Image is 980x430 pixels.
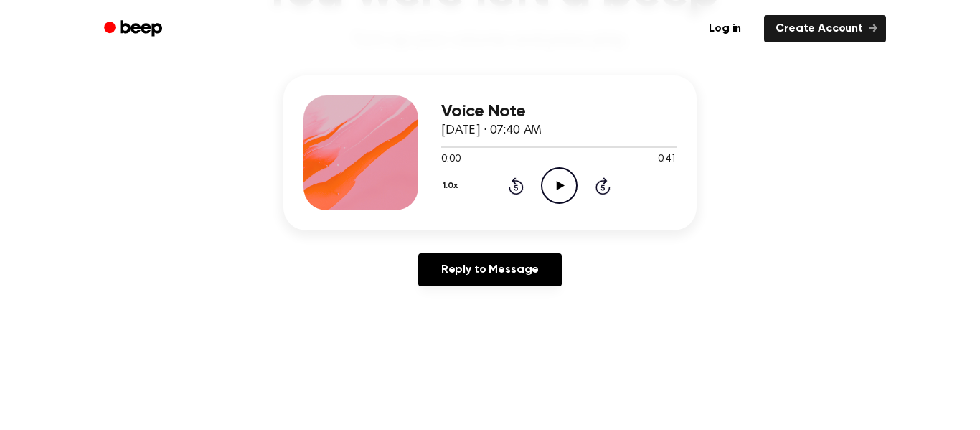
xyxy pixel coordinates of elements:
[658,152,677,167] span: 0:41
[441,124,542,137] span: [DATE] · 07:40 AM
[764,15,886,42] a: Create Account
[441,174,463,198] button: 1.0x
[441,102,677,121] h3: Voice Note
[694,12,755,45] a: Log in
[441,152,460,167] span: 0:00
[418,253,562,286] a: Reply to Message
[94,15,175,43] a: Beep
